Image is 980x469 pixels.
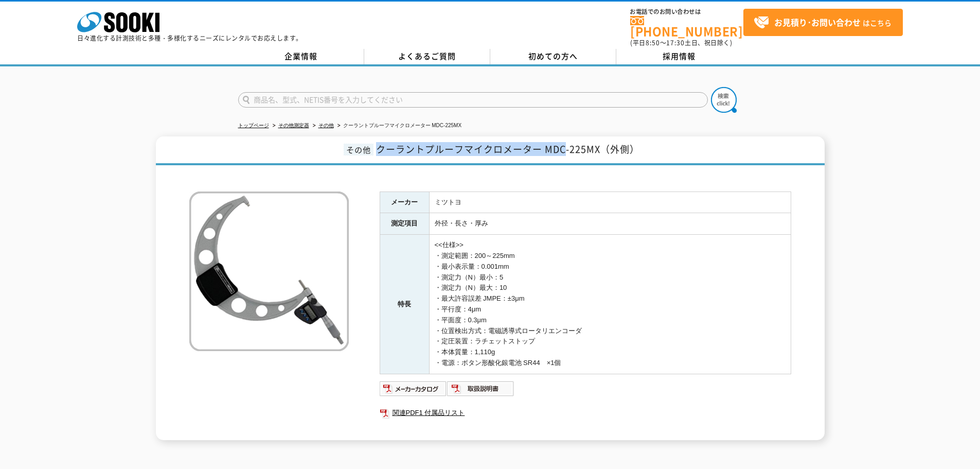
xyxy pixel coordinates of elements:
[380,235,429,374] th: 特長
[376,142,639,156] span: クーラントプルーフマイクロメーター MDC-225MX（外側）
[380,406,791,420] a: 関連PDF1 付属品リスト
[429,235,791,374] td: <<仕様>> ・測定範囲：200～225mm ・最小表示量：0.001mm ・測定力（N）最小：5 ・測定力（N）最大：10 ・最大許容誤差 JMPE：±3μm ・平行度：4μm ・平面度：0....
[189,192,349,351] img: クーラントプルーフマイクロメーター MDC-225MX
[490,49,616,64] a: 初めての方へ
[335,120,462,131] li: クーラントプルーフマイクロメーター MDC-225MX
[447,380,514,397] img: 取扱説明書
[380,192,429,213] th: メーカー
[364,49,490,64] a: よくあるご質問
[646,38,660,47] span: 8:50
[666,38,685,47] span: 17:30
[429,192,791,213] td: ミツトヨ
[630,9,743,15] span: お電話でのお問い合わせは
[630,16,743,37] a: [PHONE_NUMBER]
[380,387,447,395] a: メーカーカタログ
[77,35,302,41] p: 日々進化する計測技術と多種・多様化するニーズにレンタルでお応えします。
[711,87,737,113] img: btn_search.png
[743,9,903,36] a: お見積り･お問い合わせはこちら
[278,123,309,128] a: その他測定器
[380,213,429,235] th: 測定項目
[318,123,334,128] a: その他
[630,38,732,47] span: (平日 ～ 土日、祝日除く)
[447,387,514,395] a: 取扱説明書
[528,50,578,62] span: 初めての方へ
[238,92,708,108] input: 商品名、型式、NETIS番号を入力してください
[616,49,742,64] a: 採用情報
[238,123,269,128] a: トップページ
[344,144,373,155] span: その他
[380,380,447,397] img: メーカーカタログ
[429,213,791,235] td: 外径・長さ・厚み
[774,16,861,28] strong: お見積り･お問い合わせ
[754,15,892,30] span: はこちら
[238,49,364,64] a: 企業情報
